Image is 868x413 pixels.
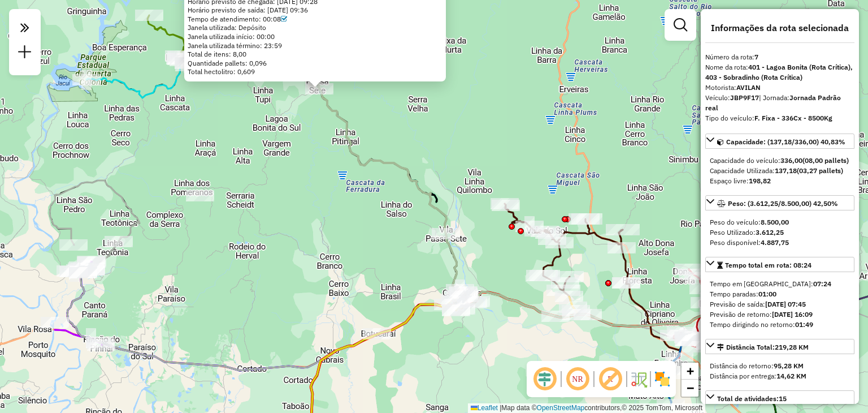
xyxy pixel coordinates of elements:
[736,83,761,92] strong: AVILAN
[186,190,214,201] div: Atividade não roteirizada - DAISE SIMA
[468,403,705,413] div: Map data © contributors,© 2025 TomTom, Microsoft
[705,93,854,113] div: Veículo:
[756,228,784,236] strong: 3.612,25
[775,166,797,175] strong: 137,18
[730,93,759,102] strong: JBP9F17
[710,218,789,226] span: Peso do veículo:
[705,23,854,33] h4: Informações da rota selecionada
[710,176,850,186] div: Espaço livre:
[705,339,854,354] a: Distância Total:219,28 KM
[705,63,853,81] strong: 401 - Lagoa Bonita (Rota Crítica), 403 - Sobradinho (Rota Crítica)
[710,320,850,330] div: Tempo dirigindo no retorno:
[795,320,813,329] strong: 01:49
[500,404,501,412] span: |
[726,137,845,146] span: Capacidade: (137,18/336,00) 40,83%
[188,15,442,24] div: Tempo de atendimento: 00:08
[754,53,758,61] strong: 7
[765,300,806,308] strong: [DATE] 07:45
[537,404,585,412] a: OpenStreetMap
[705,390,854,406] a: Total de atividades:15
[188,41,442,50] div: Janela utilizada término: 23:59
[14,41,36,66] a: Nova sessão e pesquisa
[774,362,804,370] strong: 95,28 KM
[749,177,771,185] strong: 198,82
[775,343,809,351] span: 219,28 KM
[754,114,832,122] strong: F. Fixa - 336Cx - 8500Kg
[728,199,838,208] span: Peso: (3.612,25/8.500,00) 42,50%
[710,156,850,166] div: Capacidade do veículo:
[813,279,831,288] strong: 07:24
[710,289,850,299] div: Tempo paradas:
[682,380,698,397] a: Zoom out
[705,356,854,386] div: Distância Total:219,28 KM
[797,166,843,175] strong: (03,27 pallets)
[710,371,850,381] div: Distância por entrega:
[710,238,850,248] div: Peso disponível:
[705,113,854,123] div: Tipo do veículo:
[758,290,776,298] strong: 01:00
[705,213,854,252] div: Peso: (3.612,25/8.500,00) 42,50%
[531,365,558,393] span: Ocultar deslocamento
[705,274,854,334] div: Tempo total em rota: 08:24
[188,67,442,76] div: Total hectolitro: 0,609
[776,372,806,380] strong: 14,62 KM
[705,52,854,62] div: Número da rota:
[761,218,789,226] strong: 8.500,00
[705,134,854,149] a: Capacidade: (137,18/336,00) 40,83%
[710,309,850,320] div: Previsão de retorno:
[705,151,854,191] div: Capacidade: (137,18/336,00) 40,83%
[780,156,802,165] strong: 336,00
[717,394,787,403] span: Total de atividades:
[471,404,498,412] a: Leaflet
[772,310,813,319] strong: [DATE] 16:09
[188,32,442,41] div: Janela utilizada início: 00:00
[564,365,591,393] span: Ocultar NR
[725,261,811,269] span: Tempo total em rota: 08:24
[802,156,849,165] strong: (08,00 pallets)
[710,299,850,309] div: Previsão de saída:
[705,83,854,93] div: Motorista:
[705,62,854,83] div: Nome da rota:
[14,16,36,40] em: Clique aqui para maximizar o painel
[188,59,442,68] div: Quantidade pallets: 0,096
[710,279,850,289] div: Tempo em [GEOGRAPHIC_DATA]:
[687,381,694,395] span: −
[597,365,624,393] span: Exibir rótulo
[779,394,787,403] strong: 15
[653,370,671,388] img: Exibir/Ocultar setores
[710,361,850,371] div: Distância do retorno:
[682,363,698,380] a: Zoom in
[281,15,287,23] a: Com service time
[188,23,442,32] div: Janela utilizada: Depósito
[717,342,809,352] div: Distância Total:
[669,14,692,36] a: Exibir filtros
[705,195,854,210] a: Peso: (3.612,25/8.500,00) 42,50%
[705,257,854,272] a: Tempo total em rota: 08:24
[188,50,442,59] div: Total de itens: 8,00
[710,166,850,176] div: Capacidade Utilizada:
[188,6,442,15] div: Horário previsto de saída: [DATE] 09:36
[710,227,850,238] div: Peso Utilizado:
[705,93,841,112] span: | Jornada:
[630,370,648,388] img: Fluxo de ruas
[687,364,694,378] span: +
[761,238,789,247] strong: 4.887,75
